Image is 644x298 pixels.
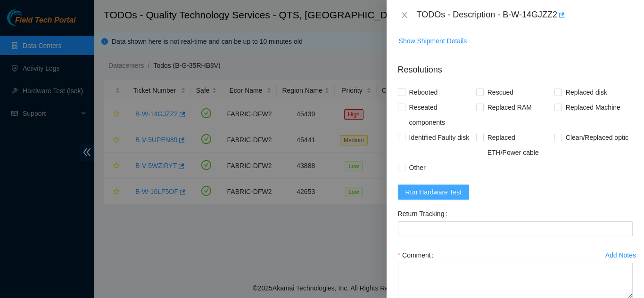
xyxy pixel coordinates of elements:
[398,221,633,236] input: Return Tracking
[398,11,411,20] button: Close
[398,185,470,200] button: Run Hardware Test
[405,160,429,175] span: Other
[484,85,517,100] span: Rescued
[562,130,632,145] span: Clean/Replaced optic
[605,248,636,263] button: Add Notes
[398,56,633,76] p: Resolutions
[398,248,438,263] label: Comment
[398,206,451,221] label: Return Tracking
[484,100,536,115] span: Replaced RAM
[405,85,442,100] span: Rebooted
[398,33,468,48] button: Show Shipment Details
[405,100,476,130] span: Reseated components
[417,8,633,23] div: TODOs - Description - B-W-14GJZZ2
[562,85,611,100] span: Replaced disk
[562,100,624,115] span: Replaced Machine
[484,130,554,160] span: Replaced ETH/Power cable
[399,36,467,46] span: Show Shipment Details
[405,130,473,145] span: Identified Faulty disk
[401,11,408,19] span: close
[405,187,462,197] span: Run Hardware Test
[605,252,636,258] div: Add Notes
